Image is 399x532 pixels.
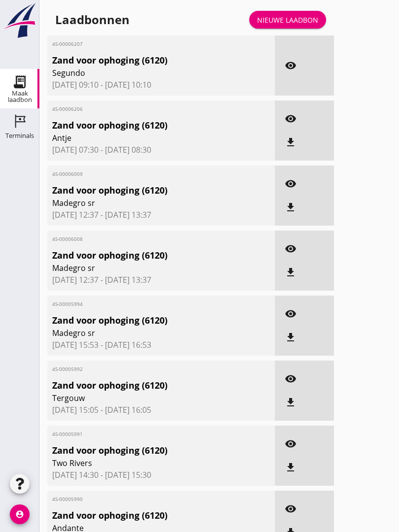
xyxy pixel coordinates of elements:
[52,300,233,308] span: 4S-00005994
[285,308,297,320] i: visibility
[285,397,297,408] i: file_download
[285,113,297,125] i: visibility
[52,209,270,221] span: [DATE] 12:37 - [DATE] 13:37
[52,54,233,67] span: Zand voor ophoging (6120)
[2,2,37,39] img: logo-small.a267ee39.svg
[52,404,270,416] span: [DATE] 15:05 - [DATE] 16:05
[285,438,297,450] i: visibility
[52,392,233,404] span: Tergouw
[285,503,297,515] i: visibility
[10,504,30,524] i: account_circle
[52,105,233,113] span: 4S-00006206
[52,457,233,469] span: Two Rivers
[285,462,297,473] i: file_download
[52,119,233,132] span: Zand voor ophoging (6120)
[285,373,297,385] i: visibility
[52,431,233,438] span: 4S-00005991
[52,184,233,197] span: Zand voor ophoging (6120)
[285,178,297,190] i: visibility
[285,332,297,343] i: file_download
[52,327,233,339] span: Madegro sr
[285,266,297,278] i: file_download
[52,79,270,91] span: [DATE] 09:10 - [DATE] 10:10
[52,496,233,503] span: 4S-00005990
[52,509,233,522] span: Zand voor ophoging (6120)
[52,132,233,144] span: Antje
[52,67,233,79] span: Segundo
[52,262,233,274] span: Madegro sr
[52,170,233,178] span: 4S-00006009
[285,136,297,148] i: file_download
[52,444,233,457] span: Zand voor ophoging (6120)
[52,144,270,156] span: [DATE] 07:30 - [DATE] 08:30
[52,366,233,373] span: 4S-00005992
[249,11,326,29] a: Nieuwe laadbon
[5,133,34,139] div: Terminals
[52,249,233,262] span: Zand voor ophoging (6120)
[52,197,233,209] span: Madegro sr
[285,201,297,213] i: file_download
[285,60,297,71] i: visibility
[52,274,270,286] span: [DATE] 12:37 - [DATE] 13:37
[52,40,233,48] span: 4S-00006207
[285,243,297,255] i: visibility
[52,314,233,327] span: Zand voor ophoging (6120)
[55,12,130,28] div: Laadbonnen
[52,235,233,243] span: 4S-00006008
[52,339,270,351] span: [DATE] 15:53 - [DATE] 16:53
[52,379,233,392] span: Zand voor ophoging (6120)
[52,469,270,481] span: [DATE] 14:30 - [DATE] 15:30
[257,15,318,25] div: Nieuwe laadbon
